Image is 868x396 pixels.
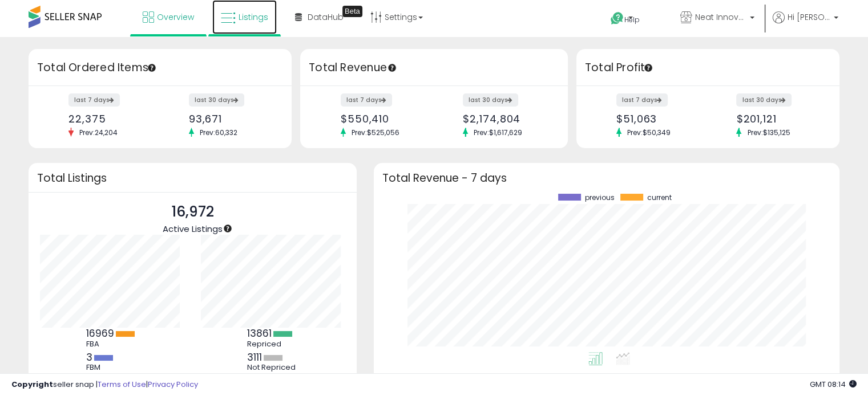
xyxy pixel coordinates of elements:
div: FBA [86,340,138,349]
span: Prev: 60,332 [194,128,243,137]
div: Tooltip anchor [387,63,397,73]
div: Tooltip anchor [223,223,233,234]
div: FBM [86,363,138,372]
strong: Copyright [11,379,53,390]
span: Prev: 24,204 [74,128,123,137]
span: Prev: $525,056 [346,128,405,137]
div: Repriced [247,340,298,349]
div: $550,410 [341,113,426,125]
div: $51,063 [616,113,699,125]
a: Privacy Policy [148,379,198,390]
div: Tooltip anchor [147,63,157,73]
b: 3111 [247,350,262,364]
h3: Total Revenue - 7 days [382,174,831,182]
div: 93,671 [189,113,272,125]
label: last 7 days [616,93,668,107]
h3: Total Ordered Items [37,60,283,76]
label: last 7 days [341,93,392,107]
span: previous [585,194,615,202]
div: $201,121 [736,113,819,125]
p: 16,972 [163,201,223,223]
a: Terms of Use [98,379,146,390]
span: Prev: $1,617,629 [468,128,528,137]
b: 13861 [247,326,272,340]
b: 3 [86,350,92,364]
div: $2,174,804 [463,113,548,125]
span: Prev: $50,349 [621,128,676,137]
div: seller snap | | [11,379,198,390]
b: 16969 [86,326,114,340]
span: Prev: $135,125 [741,128,796,137]
span: Hi [PERSON_NAME] [788,11,830,23]
span: Listings [239,11,268,23]
span: current [647,194,672,202]
div: Tooltip anchor [643,63,653,73]
h3: Total Listings [37,174,348,182]
label: last 30 days [189,93,244,107]
h3: Total Revenue [309,60,559,76]
span: Overview [157,11,194,23]
span: Active Listings [163,223,223,235]
div: Not Repriced [247,363,298,372]
a: Hi [PERSON_NAME] [773,11,838,37]
i: Get Help [610,11,624,26]
div: 22,375 [68,113,151,125]
span: 2025-09-8 08:14 GMT [810,379,857,390]
span: Help [624,15,640,25]
a: Help [601,3,662,37]
label: last 30 days [736,93,792,107]
label: last 7 days [68,93,120,107]
span: DataHub [308,11,344,23]
label: last 30 days [463,93,518,107]
div: Tooltip anchor [342,6,362,17]
h3: Total Profit [585,60,831,76]
span: Neat Innovations [695,11,746,23]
